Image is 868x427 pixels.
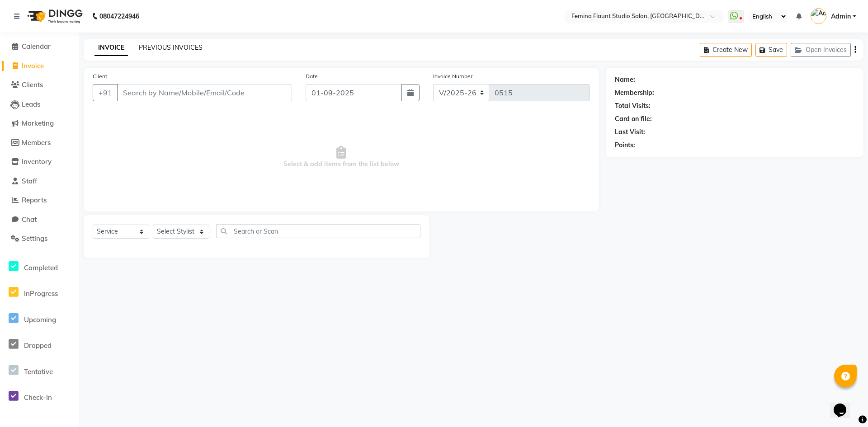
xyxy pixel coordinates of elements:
[2,176,77,187] a: Staff
[700,43,752,57] button: Create New
[615,114,652,124] div: Card on file:
[2,195,77,206] a: Reports
[615,88,654,98] div: Membership:
[2,42,77,52] a: Calendar
[811,8,826,24] img: Admin
[791,43,851,57] button: Open Invoices
[615,101,651,111] div: Total Visits:
[94,40,128,56] a: INVOICE
[22,234,47,243] span: Settings
[139,43,203,52] a: PREVIOUS INVOICES
[2,157,77,167] a: Inventory
[93,112,590,202] span: Select & add items from the list below
[24,341,52,350] span: Dropped
[306,72,318,80] label: Date
[22,157,52,166] span: Inventory
[2,234,77,244] a: Settings
[22,100,40,108] span: Leads
[22,138,51,147] span: Members
[24,315,56,324] span: Upcoming
[615,75,635,84] div: Name:
[117,84,292,101] input: Search by Name/Mobile/Email/Code
[615,141,635,150] div: Points:
[2,118,77,129] a: Marketing
[2,215,77,225] a: Chat
[93,84,118,101] button: +91
[755,43,787,57] button: Save
[24,367,53,376] span: Tentative
[831,12,851,21] span: Admin
[24,289,58,298] span: InProgress
[433,72,472,80] label: Invoice Number
[22,80,43,89] span: Clients
[23,4,85,29] img: logo
[2,138,77,148] a: Members
[99,4,139,29] b: 08047224946
[24,263,58,272] span: Completed
[22,215,37,224] span: Chat
[2,80,77,90] a: Clients
[93,72,107,80] label: Client
[2,61,77,71] a: Invoice
[22,61,44,70] span: Invoice
[615,127,645,137] div: Last Visit:
[2,99,77,110] a: Leads
[22,119,54,127] span: Marketing
[22,196,47,204] span: Reports
[22,42,51,51] span: Calendar
[22,177,37,185] span: Staff
[830,391,859,418] iframe: chat widget
[216,224,420,238] input: Search or Scan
